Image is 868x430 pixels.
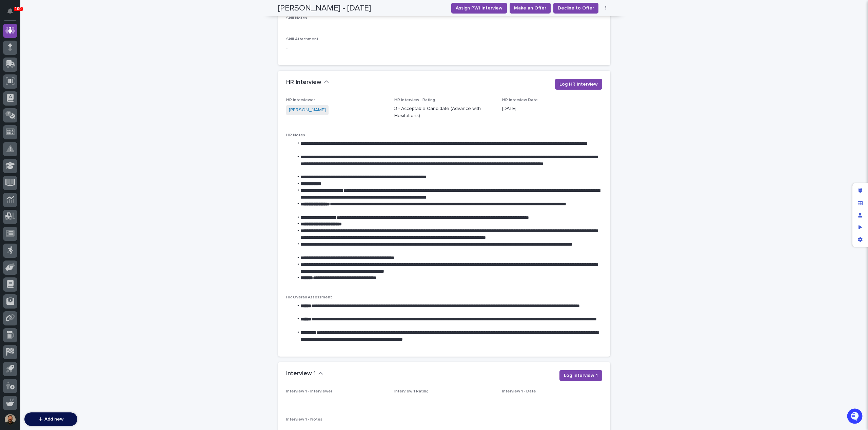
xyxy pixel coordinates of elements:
[451,3,507,14] button: Assign PWI Interview
[3,412,17,427] button: users-avatar
[502,389,536,393] span: Interview 1 - Date
[456,5,502,12] span: Assign PWI Interview
[286,45,386,52] p: -
[286,98,315,102] span: HR Interviewer
[286,295,332,299] span: HR Overall Assessment
[286,133,305,137] span: HR Notes
[846,408,865,426] iframe: Open customer support
[394,98,435,102] span: HR Interview - Rating
[559,81,598,88] span: Log HR Interview
[510,3,551,14] button: Make an Offer
[286,79,329,86] button: HR Interview
[502,98,538,102] span: HR Interview Date
[514,5,546,12] span: Make an Offer
[3,4,17,18] button: Notifications
[394,105,494,119] p: 3 - Acceptable Candidate (Advance with Hesitations)
[286,397,386,404] p: -
[286,417,322,422] span: Interview 1 - Notes
[559,370,602,381] button: Log Interview 1
[854,197,866,209] div: Manage fields and data
[394,397,494,404] p: -
[8,8,17,19] div: Notifications100
[553,3,598,14] button: Decline to Offer
[7,6,20,20] img: Stacker
[558,5,594,12] span: Decline to Offer
[48,125,82,130] a: Powered byPylon
[23,75,111,82] div: Start new chat
[854,233,866,246] div: App settings
[502,397,602,404] p: -
[7,75,19,87] img: 1736555164131-43832dd5-751b-4058-ba23-39d91318e5a0
[14,109,37,115] span: Help Docs
[7,38,123,48] p: How can we help?
[289,107,326,114] a: [PERSON_NAME]
[555,79,602,90] button: Log HR Interview
[854,221,866,233] div: Preview as
[115,77,123,85] button: Start new chat
[24,412,77,426] button: Add new
[854,185,866,197] div: Edit layout
[286,37,318,41] span: Skill Attachment
[286,79,321,86] h2: HR Interview
[394,389,429,393] span: Interview 1 Rating
[18,54,112,61] input: Clear
[286,16,307,20] span: Skill Notes
[15,6,22,11] p: 100
[23,82,95,87] div: We're offline, we will be back soon!
[7,109,12,115] div: 📖
[286,370,316,378] h2: Interview 1
[502,105,602,112] p: [DATE]
[854,209,866,221] div: Manage users
[7,27,123,38] p: Welcome 👋
[564,372,598,379] span: Log Interview 1
[286,389,332,393] span: Interview 1 - Interviewer
[286,370,323,378] button: Interview 1
[67,125,82,130] span: Pylon
[278,3,371,13] h2: [PERSON_NAME] - [DATE]
[4,106,40,118] a: 📖Help Docs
